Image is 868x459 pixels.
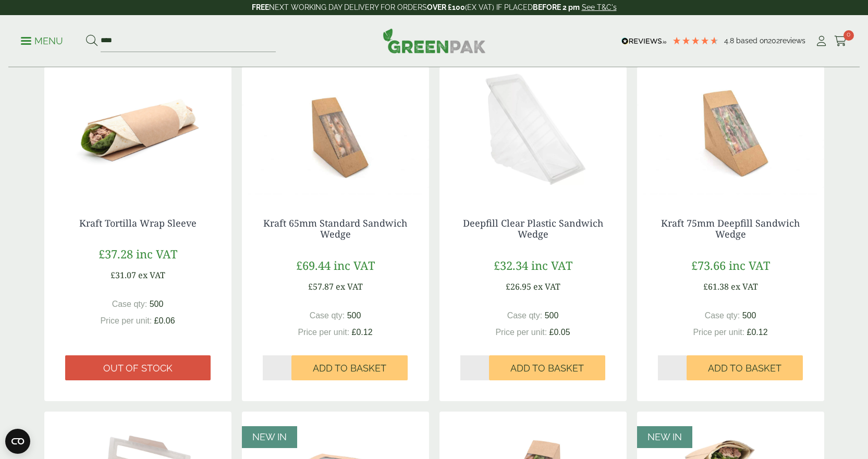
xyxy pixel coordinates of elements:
a: Out of stock [65,355,211,380]
span: inc VAT [531,257,572,273]
span: Price per unit: [100,316,152,325]
strong: FREE [252,3,269,11]
span: Price per unit: [693,328,744,337]
button: Add to Basket [291,355,408,380]
span: 0 [843,30,854,41]
span: 4.8 [724,36,736,45]
span: Case qty: [112,300,148,308]
span: Based on [736,36,768,45]
strong: BEFORE 2 pm [533,3,580,11]
span: NEW IN [647,431,682,442]
span: £31.07 [111,269,136,281]
strong: OVER £100 [427,3,465,11]
span: ex VAT [731,281,758,292]
span: £57.87 [308,281,334,292]
span: inc VAT [334,257,375,273]
img: 5430063D Kraft Tortilla Wrap Sleeve TS4 with Wrap contents.jpg [44,67,231,197]
span: Case qty: [507,311,543,320]
span: Add to Basket [510,363,584,374]
span: ex VAT [138,269,165,281]
span: £26.95 [506,281,531,292]
span: Out of stock [103,363,173,374]
span: Add to Basket [708,363,781,374]
button: Add to Basket [687,355,803,380]
span: inc VAT [729,257,770,273]
img: Natural Deep Fill Film Front Wedge with BLT 1 (Large) [637,67,824,197]
span: 500 [545,311,559,320]
span: Price per unit: [298,328,349,337]
img: REVIEWS.io [621,38,667,45]
span: £0.06 [154,316,175,325]
span: £73.66 [691,257,726,273]
span: ex VAT [533,281,560,292]
span: 500 [347,311,361,320]
span: £32.34 [494,257,528,273]
p: Menu [21,35,63,47]
span: Add to Basket [313,363,386,374]
button: Open CMP widget [5,429,30,454]
img: Natural Standard Film Front Wedge with Prawn Sandwich 1 (Large) [242,67,429,197]
span: £69.44 [296,257,331,273]
a: Deepfill Clear Plastic Sandwich Wedge [463,217,603,241]
span: 500 [150,300,164,308]
i: My Account [815,36,828,46]
span: NEW IN [252,431,287,442]
a: See T&C's [582,3,617,11]
span: £37.28 [99,246,133,262]
i: Cart [834,36,847,46]
a: Kraft Tortilla Wrap Sleeve [79,217,197,229]
span: £0.12 [352,328,373,337]
a: Kraft 75mm Deepfill Sandwich Wedge [661,217,800,241]
a: Menu [21,35,63,45]
span: 202 [768,36,780,45]
span: £0.05 [549,328,570,337]
div: 4.79 Stars [672,36,719,45]
img: GreenPak Supplies [383,28,486,53]
span: 500 [742,311,756,320]
span: inc VAT [136,246,177,262]
button: Add to Basket [489,355,605,380]
img: deep fill wedge [439,67,627,197]
span: ex VAT [336,281,363,292]
a: 0 [834,33,847,49]
span: £61.38 [703,281,729,292]
a: Kraft 65mm Standard Sandwich Wedge [263,217,407,241]
span: reviews [780,36,805,45]
span: Case qty: [705,311,740,320]
span: Case qty: [310,311,345,320]
span: Price per unit: [495,328,547,337]
span: £0.12 [747,328,768,337]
